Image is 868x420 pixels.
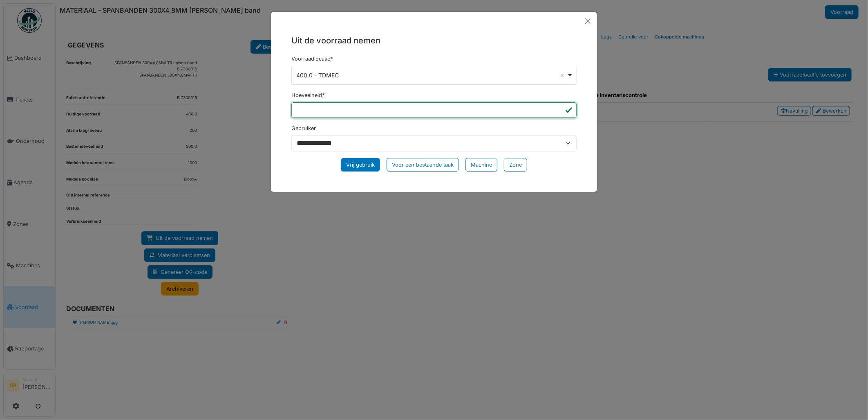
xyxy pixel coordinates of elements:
[341,158,380,172] div: Vrij gebruik
[291,91,324,99] label: Hoeveelheid
[330,56,333,62] abbr: Verplicht
[465,158,497,172] div: Machine
[387,158,459,172] div: Voor een bestaande taak
[582,15,594,27] button: Close
[558,71,566,79] button: Remove item: '122286'
[297,71,567,79] div: 400.0 - TDMEC
[504,158,527,172] div: Zone
[291,124,316,132] label: Gebruiker
[291,55,333,63] label: Voorraadlocatie
[291,34,577,47] h5: Uit de voorraad nemen
[322,92,324,98] abbr: Verplicht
